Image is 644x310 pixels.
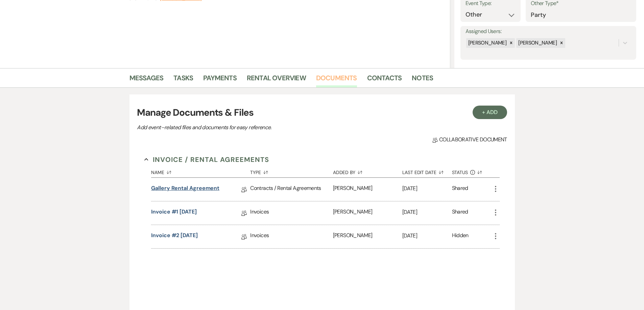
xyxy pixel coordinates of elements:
[466,27,631,36] label: Assigned Users:
[247,73,306,87] a: Rental Overview
[452,184,468,195] div: Shared
[316,73,357,87] a: Documents
[151,231,198,242] a: Invoice #2 [DATE]
[151,165,250,177] button: Name
[473,106,507,119] button: + Add
[412,73,433,87] a: Notes
[367,73,402,87] a: Contacts
[402,184,452,193] p: [DATE]
[516,38,558,48] div: [PERSON_NAME]
[144,154,269,165] button: Invoice / Rental Agreements
[137,123,374,132] p: Add event–related files and documents for easy reference.
[402,165,452,177] button: Last Edit Date
[333,201,402,225] div: [PERSON_NAME]
[250,178,333,201] div: Contracts / Rental Agreements
[452,170,468,175] span: Status
[333,165,402,177] button: Added By
[250,225,333,248] div: Invoices
[402,231,452,240] p: [DATE]
[151,184,219,195] a: Gallery Rental Agreement
[173,73,193,87] a: Tasks
[432,136,507,144] span: Collaborative document
[250,201,333,225] div: Invoices
[137,106,507,120] h3: Manage Documents & Files
[250,165,333,177] button: Type
[402,208,452,217] p: [DATE]
[452,165,492,177] button: Status
[333,225,402,248] div: [PERSON_NAME]
[203,73,237,87] a: Payments
[333,178,402,201] div: [PERSON_NAME]
[151,208,197,218] a: Invoice #1 [DATE]
[452,208,468,218] div: Shared
[452,231,469,242] div: Hidden
[466,38,508,48] div: [PERSON_NAME]
[129,73,164,87] a: Messages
